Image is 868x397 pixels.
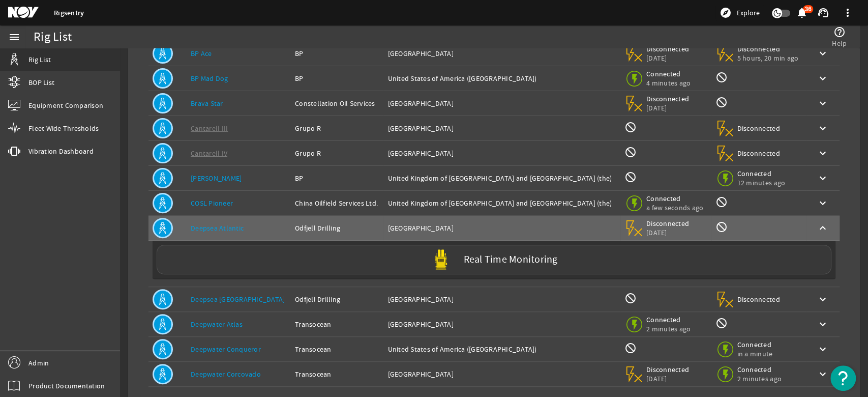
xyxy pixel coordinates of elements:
[295,198,379,208] div: China Oilfield Services Ltd.
[817,147,829,159] mat-icon: keyboard_arrow_down
[646,324,691,333] span: 2 minutes ago
[191,49,212,58] a: BP Ace
[191,345,261,354] a: Deepwater Conqueror
[737,340,781,349] span: Connected
[720,7,732,19] mat-icon: explore
[295,369,379,379] div: Transocean
[387,319,616,329] div: [GEOGRAPHIC_DATA]
[191,149,227,158] a: Cantarell IV
[387,123,616,133] div: [GEOGRAPHIC_DATA]
[817,197,829,209] mat-icon: keyboard_arrow_down
[817,47,829,60] mat-icon: keyboard_arrow_down
[387,223,616,233] div: [GEOGRAPHIC_DATA]
[295,148,379,158] div: Grupo R
[624,171,637,183] mat-icon: BOP Monitoring not available for this rig
[737,178,786,187] span: 12 minutes ago
[153,245,835,274] a: Real Time Monitoring
[387,198,616,208] div: United Kingdom of [GEOGRAPHIC_DATA] and [GEOGRAPHIC_DATA] (the)
[28,54,51,65] span: Rig List
[737,124,781,133] span: Disconnected
[715,221,728,233] mat-icon: Rig Monitoring not available for this rig
[646,44,690,53] span: Disconnected
[817,368,829,380] mat-icon: keyboard_arrow_down
[295,173,379,183] div: BP
[295,319,379,329] div: Transocean
[737,169,786,178] span: Connected
[832,38,847,48] span: Help
[646,365,690,374] span: Disconnected
[387,48,616,59] div: [GEOGRAPHIC_DATA]
[464,254,558,265] label: Real Time Monitoring
[191,74,228,83] a: BP Mad Dog
[796,7,808,19] mat-icon: notifications
[737,8,760,18] span: Explore
[830,365,856,391] button: Open Resource Center
[28,358,49,368] span: Admin
[295,48,379,59] div: BP
[54,8,84,18] a: Rigsentry
[295,223,379,233] div: Odfjell Drilling
[817,97,829,109] mat-icon: keyboard_arrow_down
[295,344,379,354] div: Transocean
[295,73,379,83] div: BP
[295,123,379,133] div: Grupo R
[387,73,616,83] div: United States of America ([GEOGRAPHIC_DATA])
[387,294,616,304] div: [GEOGRAPHIC_DATA]
[387,173,616,183] div: United Kingdom of [GEOGRAPHIC_DATA] and [GEOGRAPHIC_DATA] (the)
[646,203,703,212] span: a few seconds ago
[646,374,690,383] span: [DATE]
[28,381,105,391] span: Product Documentation
[646,94,690,103] span: Disconnected
[191,223,244,233] a: Deepsea Atlantic
[624,121,637,133] mat-icon: BOP Monitoring not available for this rig
[191,295,285,304] a: Deepsea [GEOGRAPHIC_DATA]
[737,365,782,374] span: Connected
[295,294,379,304] div: Odfjell Drilling
[715,317,728,329] mat-icon: Rig Monitoring not available for this rig
[817,7,829,19] mat-icon: support_agent
[715,96,728,108] mat-icon: Rig Monitoring not available for this rig
[796,8,807,18] button: 36
[34,32,72,42] div: Rig List
[817,343,829,355] mat-icon: keyboard_arrow_down
[295,98,379,108] div: Constellation Oil Services
[624,146,637,158] mat-icon: BOP Monitoring not available for this rig
[28,146,94,156] span: Vibration Dashboard
[646,53,690,63] span: [DATE]
[191,124,228,133] a: Cantarell III
[817,122,829,134] mat-icon: keyboard_arrow_down
[737,44,799,53] span: Disconnected
[817,318,829,330] mat-icon: keyboard_arrow_down
[737,374,782,383] span: 2 minutes ago
[835,1,860,25] button: more_vert
[817,222,829,234] mat-icon: keyboard_arrow_up
[737,53,799,63] span: 5 hours, 20 min ago
[387,148,616,158] div: [GEOGRAPHIC_DATA]
[191,198,233,208] a: COSL Pioneer
[817,293,829,305] mat-icon: keyboard_arrow_down
[28,123,99,133] span: Fleet Wide Thresholds
[646,103,690,112] span: [DATE]
[8,31,20,43] mat-icon: menu
[28,77,54,88] span: BOP List
[646,69,691,78] span: Connected
[624,292,637,304] mat-icon: BOP Monitoring not available for this rig
[28,100,103,110] span: Equipment Comparison
[646,315,691,324] span: Connected
[715,5,764,21] button: Explore
[191,320,243,329] a: Deepwater Atlas
[8,145,20,157] mat-icon: vibration
[431,249,451,270] img: Yellowpod.svg
[737,149,781,158] span: Disconnected
[387,369,616,379] div: [GEOGRAPHIC_DATA]
[737,349,781,358] span: in a minute
[387,98,616,108] div: [GEOGRAPHIC_DATA]
[715,71,728,83] mat-icon: Rig Monitoring not available for this rig
[646,228,690,237] span: [DATE]
[387,344,616,354] div: United States of America ([GEOGRAPHIC_DATA])
[191,370,261,379] a: Deepwater Corcovado
[191,99,223,108] a: Brava Star
[715,196,728,208] mat-icon: Rig Monitoring not available for this rig
[646,219,690,228] span: Disconnected
[624,342,637,354] mat-icon: BOP Monitoring not available for this rig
